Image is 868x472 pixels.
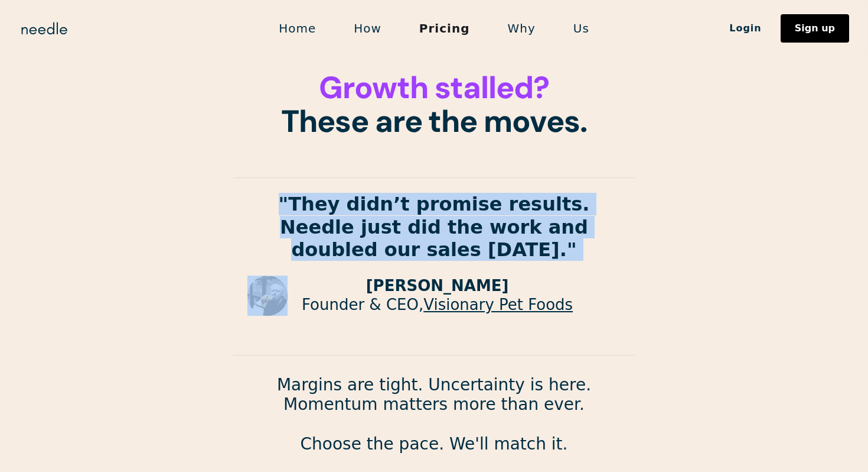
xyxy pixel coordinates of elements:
a: Pricing [400,16,489,41]
strong: "They didn’t promise results. Needle just did the work and doubled our sales [DATE]." [279,193,590,261]
h1: These are the moves. [233,71,635,138]
p: Founder & CEO, [302,296,573,314]
div: Sign up [795,24,835,33]
a: How [335,16,400,41]
a: Why [489,16,554,41]
a: Sign up [781,14,849,43]
p: [PERSON_NAME] [302,277,573,295]
span: Growth stalled? [319,67,549,108]
a: Home [260,16,335,41]
p: Margins are tight. Uncertainty is here. Momentum matters more than ever. Choose the pace. We'll m... [233,375,635,454]
a: Login [710,18,781,38]
a: Us [554,16,608,41]
a: Visionary Pet Foods [423,296,573,313]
